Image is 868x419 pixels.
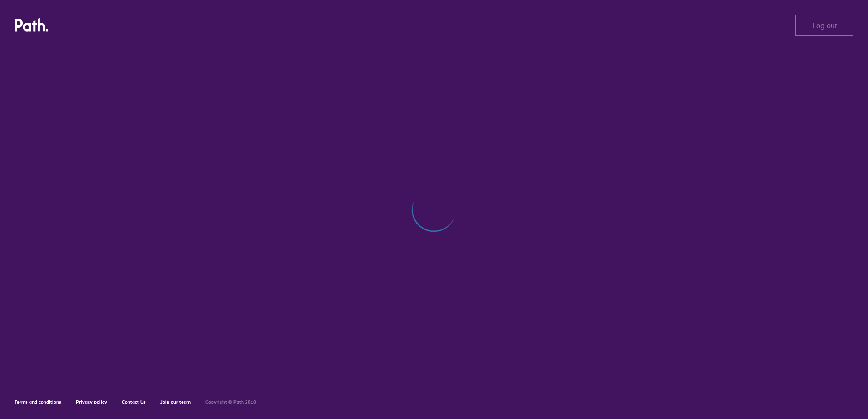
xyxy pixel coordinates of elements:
[812,21,837,29] span: Log out
[160,399,191,405] a: Join our team
[205,400,256,405] h6: Copyright © Path 2018
[795,15,853,36] button: Log out
[15,399,61,405] a: Terms and conditions
[76,399,107,405] a: Privacy policy
[122,399,146,405] a: Contact Us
